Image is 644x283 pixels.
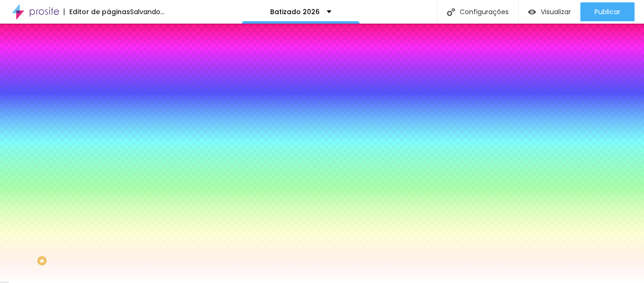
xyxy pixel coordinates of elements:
[130,9,165,15] div: Salvando...
[270,7,320,17] font: Batizado 2026
[69,7,130,17] font: Editor de páginas
[528,8,536,16] img: view-1.svg
[580,2,635,21] button: Publicar
[447,8,455,16] img: Ícone
[460,7,509,17] font: Configurações
[519,2,580,21] button: Visualizar
[594,7,620,17] font: Publicar
[541,7,571,17] font: Visualizar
